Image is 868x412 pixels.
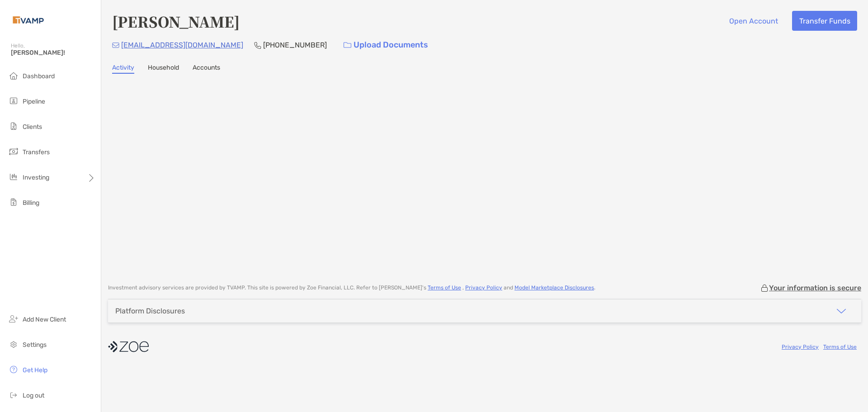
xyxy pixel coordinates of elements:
[23,199,39,207] span: Billing
[193,64,220,74] a: Accounts
[8,197,19,208] img: billing icon
[23,174,49,181] span: Investing
[115,307,185,315] div: Platform Disclosures
[11,49,95,57] span: [PERSON_NAME]!
[428,284,461,291] a: Terms of Use
[465,284,502,291] a: Privacy Policy
[11,4,46,36] img: Zoe Logo
[108,284,595,291] p: Investment advisory services are provided by TVAMP . This site is powered by Zoe Financial, LLC. ...
[8,95,19,106] img: pipeline icon
[344,42,351,48] img: button icon
[8,339,19,350] img: settings icon
[23,148,50,156] span: Transfers
[8,146,19,157] img: transfers icon
[792,11,857,31] button: Transfer Funds
[769,284,861,292] p: Your information is secure
[823,344,857,350] a: Terms of Use
[23,98,45,105] span: Pipeline
[112,43,119,48] img: Email Icon
[514,284,594,291] a: Model Marketplace Disclosures
[112,11,240,32] h4: [PERSON_NAME]
[112,64,134,74] a: Activity
[23,341,47,349] span: Settings
[782,344,819,350] a: Privacy Policy
[8,121,19,132] img: clients icon
[8,313,19,324] img: add_new_client icon
[8,364,19,375] img: get-help icon
[23,392,44,399] span: Log out
[338,35,434,55] a: Upload Documents
[8,389,19,400] img: logout icon
[263,39,327,51] p: [PHONE_NUMBER]
[254,42,261,49] img: Phone Icon
[23,72,55,80] span: Dashboard
[722,11,785,31] button: Open Account
[148,64,179,74] a: Household
[23,123,42,131] span: Clients
[836,306,847,317] img: icon arrow
[23,366,47,374] span: Get Help
[108,336,149,357] img: company logo
[8,70,19,81] img: dashboard icon
[8,171,19,182] img: investing icon
[23,316,66,323] span: Add New Client
[121,39,243,51] p: [EMAIL_ADDRESS][DOMAIN_NAME]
